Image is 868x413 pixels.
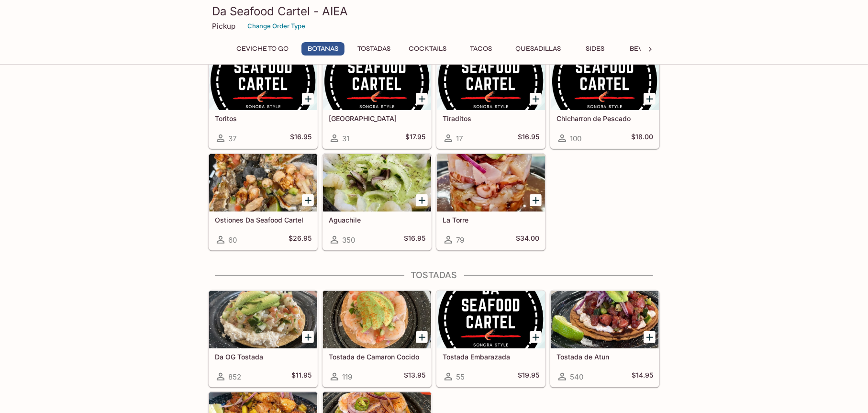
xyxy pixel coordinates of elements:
[329,114,425,123] h5: [GEOGRAPHIC_DATA]
[342,134,349,143] span: 31
[208,270,660,280] h4: Tostadas
[323,52,432,149] a: [GEOGRAPHIC_DATA]31$17.95
[329,353,425,361] h5: Tostada de Camaron Cocido
[302,194,314,206] button: Add Ostiones Da Seafood Cartel
[436,154,545,250] a: La Torre79$34.00
[323,154,432,250] a: Aguachile350$16.95
[323,53,431,110] div: Chipilon
[416,331,428,343] button: Add Tostada de Camaron Cocido
[530,93,542,105] button: Add Tiraditos
[209,290,318,387] a: Da OG Tostada852$11.95
[209,291,317,348] div: Da OG Tostada
[632,371,653,382] h5: $14.95
[443,114,539,123] h5: Tiraditos
[530,331,542,343] button: Add Tostada Embarazada
[403,42,452,56] button: Cocktails
[231,42,294,56] button: Ceviche To Go
[437,154,545,212] div: La Torre
[570,134,581,143] span: 100
[212,4,656,19] h3: Da Seafood Cartel - AIEA
[291,371,312,382] h5: $11.95
[456,372,465,381] span: 55
[228,235,237,245] span: 60
[518,133,539,144] h5: $16.95
[228,372,241,381] span: 852
[323,290,432,387] a: Tostada de Camaron Cocido119$13.95
[212,22,235,31] p: Pickup
[443,216,539,224] h5: La Torre
[405,133,425,144] h5: $17.95
[456,235,464,245] span: 79
[416,93,428,105] button: Add Chipilon
[436,52,545,149] a: Tiraditos17$16.95
[215,353,312,361] h5: Da OG Tostada
[209,154,317,212] div: Ostiones Da Seafood Cartel
[302,331,314,343] button: Add Da OG Tostada
[516,234,539,246] h5: $34.00
[551,53,659,110] div: Chicharron de Pescado
[443,353,539,361] h5: Tostada Embarazada
[550,290,659,387] a: Tostada de Atun540$14.95
[644,93,656,105] button: Add Chicharron de Pescado
[404,371,425,382] h5: $13.95
[215,216,312,224] h5: Ostiones Da Seafood Cartel
[301,42,345,56] button: Botanas
[437,53,545,110] div: Tiraditos
[209,154,318,250] a: Ostiones Da Seafood Cartel60$26.95
[644,331,656,343] button: Add Tostada de Atun
[302,93,314,105] button: Add Toritos
[556,353,653,361] h5: Tostada de Atun
[404,234,425,246] h5: $16.95
[518,371,539,382] h5: $19.95
[352,42,396,56] button: Tostadas
[550,52,659,149] a: Chicharron de Pescado100$18.00
[436,290,545,387] a: Tostada Embarazada55$19.95
[459,42,502,56] button: Tacos
[289,234,312,246] h5: $26.95
[631,133,653,144] h5: $18.00
[570,372,583,381] span: 540
[416,194,428,206] button: Add Aguachile
[323,154,431,212] div: Aguachile
[209,53,317,110] div: Toritos
[556,114,653,123] h5: Chicharron de Pescado
[290,133,312,144] h5: $16.95
[456,134,463,143] span: 17
[209,52,318,149] a: Toritos37$16.95
[329,216,425,224] h5: Aguachile
[342,235,355,245] span: 350
[228,134,236,143] span: 37
[215,114,312,123] h5: Toritos
[342,372,352,381] span: 119
[624,42,675,56] button: Beverages
[551,291,659,348] div: Tostada de Atun
[574,42,617,56] button: Sides
[243,19,310,33] button: Change Order Type
[437,291,545,348] div: Tostada Embarazada
[510,42,566,56] button: Quesadillas
[530,194,542,206] button: Add La Torre
[323,291,431,348] div: Tostada de Camaron Cocido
